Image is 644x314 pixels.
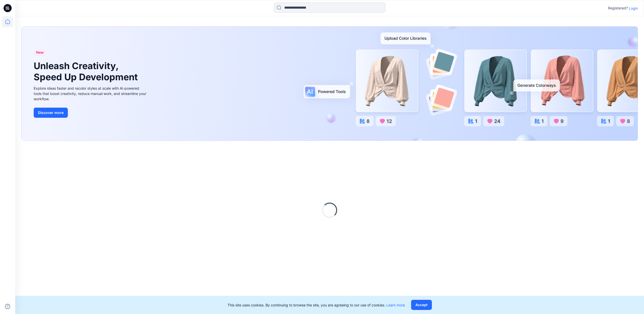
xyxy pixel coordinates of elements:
[608,5,628,11] p: Registered?
[34,86,148,102] div: Explore ideas faster and recolor styles at scale with AI-powered tools that boost creativity, red...
[34,108,68,118] button: Discover more
[36,49,44,55] span: New
[386,303,405,307] a: Learn more
[411,300,432,310] button: Accept
[34,61,140,82] h1: Unleash Creativity, Speed Up Development
[629,6,638,11] p: Login
[228,302,405,308] p: This site uses cookies. By continuing to browse the site, you are agreeing to our use of cookies.
[34,108,148,118] a: Discover more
